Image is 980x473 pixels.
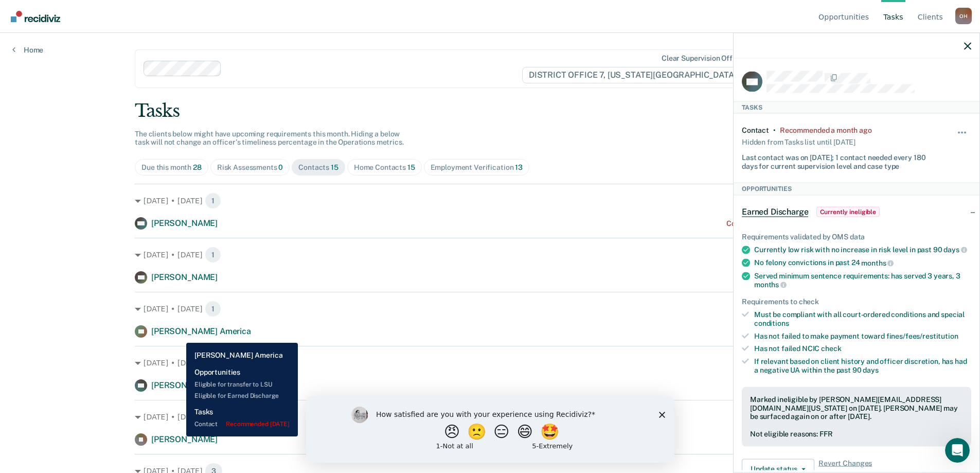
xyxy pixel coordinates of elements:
div: Marked ineligible by [PERSON_NAME][EMAIL_ADDRESS][DOMAIN_NAME][US_STATE] on [DATE]. [PERSON_NAME]... [750,395,963,421]
div: Hidden from Tasks list until [DATE] [742,134,856,149]
div: Clear supervision officers [662,54,749,63]
div: Must be compliant with all court-ordered conditions and special [754,310,971,327]
span: 15 [331,163,338,171]
span: months [861,258,894,267]
span: 1 [205,247,221,263]
a: Home [12,45,43,55]
div: Requirements to check [742,297,971,306]
div: Opportunities [734,183,979,195]
span: conditions [754,319,789,327]
div: Due this month [141,163,202,172]
span: 15 [407,163,415,171]
div: Contacts [298,163,338,172]
div: O H [955,8,972,24]
span: 1 [205,192,221,209]
span: 13 [515,163,523,171]
span: [PERSON_NAME] [151,272,218,282]
span: 1 [205,409,221,425]
div: Employment Verification [431,163,523,172]
div: Risk Assessments [217,163,283,172]
span: Earned Discharge [742,206,808,217]
div: [DATE] • [DATE] [135,192,845,209]
div: Currently low risk with no increase in risk level in past 90 [754,245,971,254]
span: Currently ineligible [816,206,880,217]
span: [PERSON_NAME] [151,218,218,228]
div: Requirements validated by OMS data [742,232,971,241]
div: Last contact was on [DATE]; 1 contact needed every 180 days for current supervision level and cas... [742,149,933,170]
img: Recidiviz [11,11,60,22]
span: [PERSON_NAME] America [151,326,251,336]
span: days [943,246,967,254]
span: 1 [205,355,221,371]
div: [DATE] • [DATE] [135,247,845,263]
div: [DATE] • [DATE] [135,301,845,317]
span: days [863,365,878,374]
span: months [754,281,787,289]
div: Tasks [734,101,979,113]
div: Tasks [135,100,845,121]
span: 1 [205,301,221,317]
span: 0 [278,163,283,171]
div: Has not failed to make payment toward [754,331,971,340]
span: DISTRICT OFFICE 7, [US_STATE][GEOGRAPHIC_DATA] [522,67,751,83]
span: [PERSON_NAME] [151,434,218,444]
div: Served minimum sentence requirements: has served 3 years, 3 [754,271,971,289]
span: The clients below might have upcoming requirements this month. Hiding a below task will not chang... [135,130,404,147]
span: 28 [193,163,202,171]
div: No felony convictions in past 24 [754,258,971,268]
span: check [821,344,841,353]
span: [PERSON_NAME] [151,380,218,390]
div: Contact recommended a month ago [726,219,845,228]
div: If relevant based on client history and officer discretion, has had a negative UA within the past 90 [754,357,971,375]
div: [DATE] • [DATE] [135,355,845,371]
div: Contact [742,126,769,134]
iframe: Intercom live chat [945,438,970,463]
iframe: Survey by Kim from Recidiviz [306,396,674,463]
div: Home Contacts [354,163,415,172]
div: • [773,126,776,134]
button: Profile dropdown button [955,8,972,24]
div: Earned DischargeCurrently ineligible [734,195,979,228]
span: fines/fees/restitution [886,331,958,340]
div: Not eligible reasons: FFR [750,429,963,438]
div: Recommended a month ago [780,126,872,134]
div: Has not failed NCIC [754,344,971,353]
div: [DATE] • [DATE] [135,409,845,425]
